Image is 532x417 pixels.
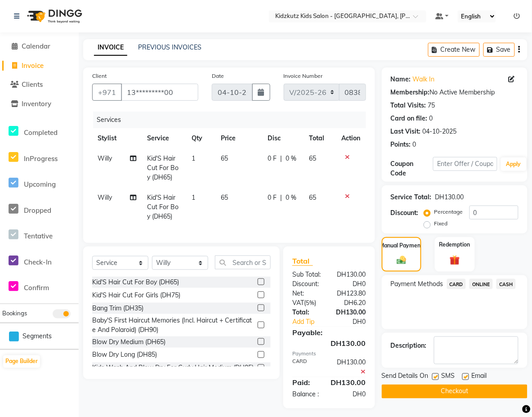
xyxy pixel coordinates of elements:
div: 04-10-2025 [423,127,457,136]
button: Checkout [382,385,528,399]
span: Invoice [22,61,44,70]
div: CARD [286,358,329,377]
th: Disc [262,128,304,148]
div: Name: [391,75,411,84]
a: INVOICE [94,40,127,56]
span: 0 F [268,193,277,202]
a: Clients [2,80,76,90]
div: Blow Dry Long (DH85) [92,350,157,360]
div: Membership: [391,88,430,97]
div: Kids Wash And Blow Dry For Curly Hair Medium (DH95) [92,363,254,373]
div: DH130.00 [435,193,464,202]
div: 0 [413,140,416,149]
input: Enter Offer / Coupon Code [433,157,497,171]
span: Payment Methods [391,279,443,289]
span: Kid'S Hair Cut For Boy (DH65) [147,193,179,220]
span: Segments [22,332,52,341]
img: _cash.svg [394,255,409,266]
span: ONLINE [469,279,493,289]
span: 1 [192,193,195,202]
th: Qty [186,128,215,148]
span: | [280,193,282,202]
span: Check-In [24,258,52,266]
span: 65 [309,193,317,202]
div: DH130.00 [324,377,373,388]
div: Total: [286,308,329,317]
a: Walk In [413,75,435,84]
th: Price [215,128,262,148]
div: Discount: [286,279,329,289]
label: Manual Payment [380,242,423,250]
span: Inventory [22,99,51,108]
span: 1 [192,154,195,162]
span: Total [292,256,313,266]
div: DH130.00 [286,338,372,349]
div: Payments [292,350,366,358]
a: Calendar [2,41,76,52]
span: CASH [496,279,516,289]
div: Baby'S First Haircut Memories (Incl. Haircut + Certificate And Polaroid) (DH90) [92,316,254,335]
div: DH130.00 [329,308,373,317]
div: Services [93,112,373,128]
span: Send Details On [382,372,429,383]
span: Kid'S Hair Cut For Boy (DH65) [147,154,179,181]
div: Last Visit: [391,127,421,136]
span: Confirm [24,283,49,292]
span: Dropped [24,206,51,215]
span: 65 [221,193,228,202]
label: Date [212,72,224,80]
div: ( ) [286,298,329,308]
button: Save [483,43,515,57]
div: DH0 [329,279,373,289]
span: InProgress [24,154,58,163]
div: DH0 [336,317,373,327]
span: | [280,154,282,163]
div: Blow Dry Medium (DH65) [92,337,165,347]
input: Search by Name/Mobile/Email/Code [121,84,198,101]
th: Action [336,128,366,148]
span: Tentative [24,232,53,240]
button: Create New [428,43,480,57]
div: Total Visits: [391,101,426,110]
div: Coupon Code [391,159,434,178]
span: 0 F [268,154,277,163]
span: Bookings [2,309,27,317]
div: Kid'S Hair Cut For Boy (DH65) [92,278,179,287]
span: Completed [24,128,58,137]
div: Paid: [286,377,324,388]
div: Discount: [391,208,419,218]
div: DH123.80 [329,289,373,298]
img: logo [23,4,85,29]
th: Total [304,128,336,148]
div: Balance : [286,390,329,399]
div: Service Total: [391,193,432,202]
button: +971 [92,84,122,101]
label: Fixed [434,220,448,228]
div: 0 [429,114,433,123]
span: 0 % [286,193,296,202]
div: Net: [286,289,329,298]
span: 65 [309,154,317,162]
a: Add Tip [286,317,336,327]
div: 75 [428,101,435,110]
span: Clients [22,80,43,89]
span: Email [472,372,487,383]
a: Invoice [2,61,76,71]
img: _gift.svg [447,254,463,267]
div: Bang Trim (DH35) [92,304,143,313]
th: Stylist [92,128,142,148]
div: DH130.00 [329,270,373,279]
div: DH0 [329,390,373,399]
label: Client [92,72,107,80]
th: Service [142,128,186,148]
div: Kid'S Hair Cut For Girls (DH75) [92,291,180,300]
div: Sub Total: [286,270,329,279]
span: Willy [98,154,112,162]
a: Inventory [2,99,76,109]
div: DH130.00 [329,358,373,377]
span: Willy [98,193,112,202]
label: Redemption [439,241,470,249]
div: Points: [391,140,411,149]
div: DH6.20 [329,298,373,308]
div: Card on file: [391,114,428,123]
